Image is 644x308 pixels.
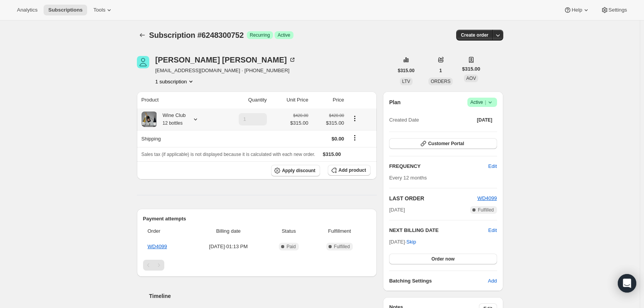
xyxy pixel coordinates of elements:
small: $420.00 [293,113,308,118]
span: Add product [339,167,366,173]
span: Every 12 months [389,175,427,181]
button: Product actions [155,78,195,85]
button: Tools [89,5,118,15]
button: Skip [402,236,421,248]
button: Customer Portal [389,138,497,149]
span: $315.00 [313,119,344,127]
span: [DATE] [389,206,405,214]
th: Price [310,91,346,108]
th: Product [137,91,217,108]
th: Shipping [137,130,217,147]
h2: NEXT BILLING DATE [389,227,488,234]
button: Add product [328,165,371,176]
span: AOV [466,76,476,81]
span: Billing date [192,227,265,235]
button: Edit [488,227,497,234]
button: Add [483,275,501,287]
span: Add [488,277,497,285]
span: $315.00 [462,65,480,73]
button: [DATE] [472,115,497,125]
div: Open Intercom Messenger [618,274,636,293]
button: Analytics [12,5,42,15]
span: $315.00 [323,151,341,157]
span: Order now [432,256,455,262]
span: Edit [488,162,497,170]
span: [DATE] · [389,239,416,245]
span: Recurring [250,32,270,38]
span: [DATE] [477,117,492,123]
span: Settings [609,7,627,13]
button: 1 [435,65,447,76]
span: Help [572,7,582,13]
button: Subscriptions [137,30,148,41]
span: Fulfilled [478,207,494,213]
span: 1 [439,68,442,74]
span: Fulfillment [313,227,366,235]
button: Product actions [349,114,361,123]
h6: Batching Settings [389,277,488,285]
button: Edit [484,160,501,173]
img: product img [142,112,157,127]
button: Help [559,5,594,15]
span: ORDERS [431,79,450,84]
span: $0.00 [332,136,344,142]
button: Apply discount [271,165,320,176]
a: WD4099 [148,244,167,249]
span: $315.00 [290,119,308,127]
button: Subscriptions [44,5,87,15]
span: Active [470,98,494,106]
span: Create order [461,32,488,38]
span: LTV [402,79,410,84]
span: Fulfilled [334,244,350,250]
div: Wine Club [157,112,186,127]
button: Order now [389,254,497,264]
button: Settings [596,5,632,15]
div: [PERSON_NAME] [PERSON_NAME] [155,56,296,64]
small: $420.00 [329,113,344,118]
span: | [485,99,486,105]
h2: Plan [389,98,401,106]
a: WD4099 [477,195,497,201]
span: Customer Portal [428,140,464,147]
span: Melvyn Pearsall [137,56,149,68]
button: Shipping actions [349,134,361,142]
span: Paid [287,244,296,250]
th: Order [143,223,190,240]
nav: Pagination [143,260,371,271]
span: $315.00 [398,68,415,74]
button: Create order [456,30,493,41]
span: Apply discount [282,168,315,174]
span: Skip [406,238,416,246]
h2: Timeline [149,292,377,300]
button: WD4099 [477,195,497,202]
span: Sales tax (if applicable) is not displayed because it is calculated with each new order. [142,152,315,157]
span: Subscriptions [48,7,83,13]
span: [DATE] · 01:13 PM [192,243,265,250]
th: Unit Price [269,91,311,108]
small: 12 bottles [163,120,183,126]
button: $315.00 [393,65,419,76]
span: Analytics [17,7,37,13]
span: Status [269,227,309,235]
span: Created Date [389,116,419,124]
span: Subscription #6248300752 [149,31,244,39]
h2: Payment attempts [143,215,371,223]
span: Active [278,32,290,38]
span: [EMAIL_ADDRESS][DOMAIN_NAME] · [PHONE_NUMBER] [155,67,296,74]
th: Quantity [217,91,269,108]
span: Tools [93,7,105,13]
h2: FREQUENCY [389,162,488,170]
h2: LAST ORDER [389,195,477,202]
